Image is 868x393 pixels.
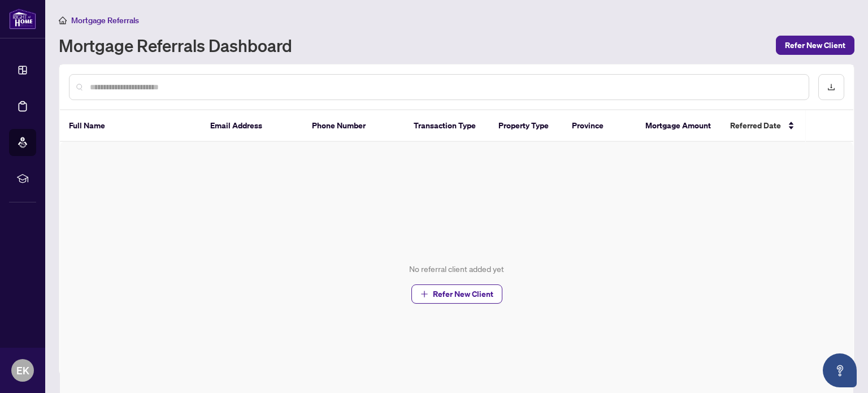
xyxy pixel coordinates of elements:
[721,110,806,142] th: Referred Date
[818,74,844,100] button: download
[60,110,201,142] th: Full Name
[409,263,504,275] div: No referral client added yet
[59,16,67,24] span: home
[489,110,563,142] th: Property Type
[59,36,292,54] h1: Mortgage Referrals Dashboard
[823,353,857,387] button: Open asap
[785,36,845,54] span: Refer New Client
[776,36,854,55] button: Refer New Client
[201,110,303,142] th: Email Address
[636,110,721,142] th: Mortgage Amount
[827,83,835,91] span: download
[16,362,29,378] span: EK
[563,110,636,142] th: Province
[303,110,405,142] th: Phone Number
[730,119,781,132] span: Referred Date
[405,110,489,142] th: Transaction Type
[9,8,36,29] img: logo
[411,284,502,304] button: Refer New Client
[433,285,493,303] span: Refer New Client
[420,290,428,298] span: plus
[71,15,139,25] span: Mortgage Referrals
